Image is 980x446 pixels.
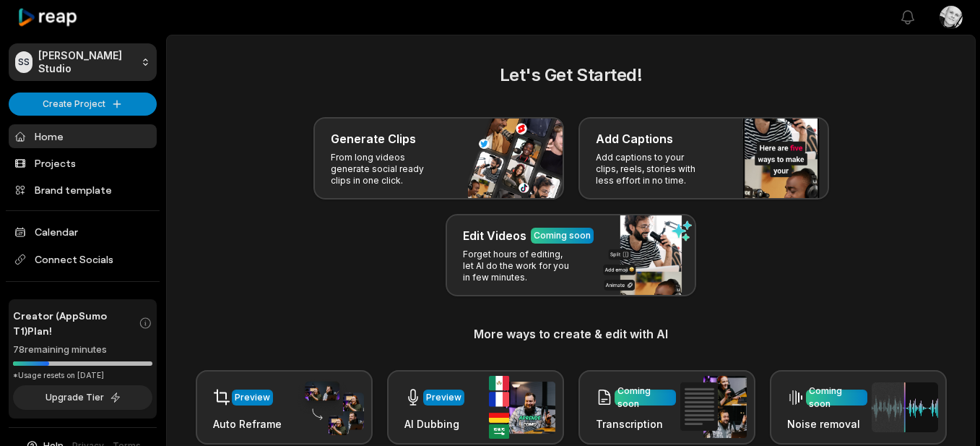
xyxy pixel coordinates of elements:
[809,385,864,411] div: Coming soon
[184,62,958,88] h2: Let's Get Started!
[298,379,364,436] img: auto_reframe.png
[617,385,673,411] div: Coming soon
[331,130,416,147] h3: Generate Clips
[235,391,270,404] div: Preview
[680,376,747,438] img: transcription.png
[426,391,461,404] div: Preview
[463,249,575,283] p: Forget hours of editing, let AI do the work for you in few minutes.
[184,325,958,343] h3: More ways to create & edit with AI
[9,246,157,273] span: Connect Socials
[13,370,152,381] div: *Usage resets on [DATE]
[13,343,152,357] div: 78 remaining minutes
[596,416,676,432] h3: Transcription
[213,416,282,432] h3: Auto Reframe
[38,49,135,75] p: [PERSON_NAME] Studio
[9,178,157,202] a: Brand template
[872,382,938,432] img: noise_removal.png
[9,124,157,148] a: Home
[9,220,157,244] a: Calendar
[463,227,526,244] h3: Edit Videos
[13,385,152,410] button: Upgrade Tier
[534,229,591,242] div: Coming soon
[13,308,139,338] span: Creator (AppSumo T1) Plan!
[596,152,708,186] p: Add captions to your clips, reels, stories with less effort in no time.
[404,416,464,432] h3: AI Dubbing
[9,93,157,116] button: Create Project
[331,152,443,186] p: From long videos generate social ready clips in one click.
[596,130,673,147] h3: Add Captions
[9,151,157,175] a: Projects
[787,416,867,432] h3: Noise removal
[489,376,555,439] img: ai_dubbing.png
[15,51,32,73] div: SS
